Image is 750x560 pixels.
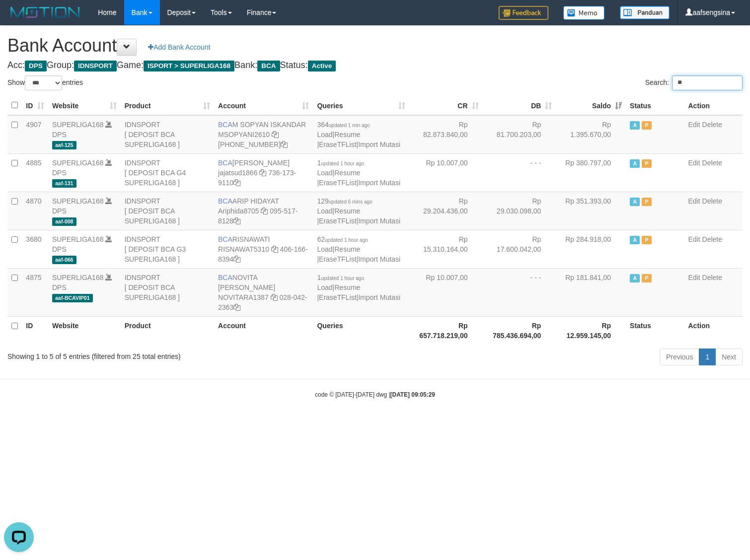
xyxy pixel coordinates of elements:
td: Rp 181.841,00 [556,268,626,316]
td: IDNSPORT [ DEPOSIT BCA SUPERLIGA168 ] [121,268,214,316]
a: Resume [334,245,360,253]
a: Load [317,207,332,215]
span: Active [630,236,640,244]
td: 3680 [22,230,48,268]
a: NOVITARA1387 [218,293,269,301]
a: Copy 7361739110 to clipboard [233,179,240,187]
a: SUPERLIGA168 [52,274,104,281]
span: BCA [218,159,232,167]
select: Showentries [25,75,62,90]
a: Delete [702,274,722,281]
a: Delete [702,235,722,243]
a: Edit [688,197,700,205]
label: Search: [645,75,743,90]
a: EraseTFList [319,140,356,148]
span: | | | [317,121,400,148]
td: Rp 351.393,00 [556,192,626,230]
td: DPS [48,192,121,230]
span: Active [630,274,640,282]
button: Open LiveChat chat widget [4,4,34,34]
td: [PERSON_NAME] 736-173-9110 [214,153,313,192]
img: MOTION_logo.png [7,5,83,20]
a: Import Mutasi [358,293,400,301]
td: Rp 1.395.670,00 [556,115,626,154]
a: Copy 0955178128 to clipboard [233,217,240,225]
div: Showing 1 to 5 of 5 entries (filtered from 25 total entries) [7,348,305,361]
td: DPS [48,153,121,192]
td: DPS [48,115,121,154]
span: 1 [317,159,364,167]
th: Account [214,316,313,345]
a: Import Mutasi [358,255,400,263]
a: Copy Ariphida8705 to clipboard [261,207,268,215]
a: Load [317,245,332,253]
span: Active [308,61,336,71]
span: aaf-125 [52,141,76,149]
td: Rp 29.204.436,00 [409,192,483,230]
td: 4907 [22,115,48,154]
span: BCA [218,121,232,129]
span: updated 1 hour ago [325,237,368,243]
label: Show entries [7,75,83,90]
a: Load [317,131,332,139]
input: Search: [672,75,743,90]
span: | | | [317,159,400,187]
a: Next [715,349,743,365]
th: Rp 12.959.145,00 [556,316,626,345]
strong: [DATE] 09:05:29 [390,391,435,398]
h1: Bank Account [7,36,743,56]
a: Resume [334,131,360,139]
td: - - - [483,268,556,316]
a: EraseTFList [319,217,356,225]
span: aaf-BCAVIP01 [52,294,93,302]
a: Edit [688,159,700,167]
a: Resume [334,169,360,177]
td: Rp 284.918,00 [556,230,626,268]
td: Rp 380.797,00 [556,153,626,192]
a: Load [317,169,332,177]
td: IDNSPORT [ DEPOSIT BCA SUPERLIGA168 ] [121,192,214,230]
span: BCA [257,61,280,71]
span: Paused [642,159,652,168]
th: Rp 657.718.219,00 [409,316,483,345]
a: Import Mutasi [358,140,400,148]
td: Rp 10.007,00 [409,153,483,192]
a: SUPERLIGA168 [52,121,104,129]
a: Add Bank Account [142,39,217,56]
td: IDNSPORT [ DEPOSIT BCA G3 SUPERLIGA168 ] [121,230,214,268]
span: Paused [642,274,652,282]
td: 4885 [22,153,48,192]
span: DPS [25,61,47,71]
td: M SOPYAN ISKANDAR [PHONE_NUMBER] [214,115,313,154]
a: Copy RISNAWAT5310 to clipboard [271,245,278,253]
a: Import Mutasi [358,217,400,225]
td: IDNSPORT [ DEPOSIT BCA G4 SUPERLIGA168 ] [121,153,214,192]
th: Status [626,316,684,345]
img: Button%20Memo.svg [563,6,605,20]
a: Copy NOVITARA1387 to clipboard [271,293,278,301]
span: Paused [642,236,652,244]
a: EraseTFList [319,255,356,263]
a: Resume [334,283,360,291]
span: 62 [317,235,368,243]
a: Edit [688,121,700,129]
span: BCA [218,274,232,281]
a: Resume [334,207,360,215]
span: 129 [317,197,372,205]
a: EraseTFList [319,293,356,301]
a: Copy 4062301418 to clipboard [281,140,288,148]
small: code © [DATE]-[DATE] dwg | [315,391,435,398]
td: Rp 15.310.164,00 [409,230,483,268]
th: ID: activate to sort column ascending [22,96,48,115]
th: ID [22,316,48,345]
th: Website [48,316,121,345]
a: SUPERLIGA168 [52,159,104,167]
a: Copy MSOPYANI2610 to clipboard [272,131,279,139]
td: Rp 17.600.042,00 [483,230,556,268]
td: RISNAWATI 406-166-8394 [214,230,313,268]
td: ARIP HIDAYAT 095-517-8128 [214,192,313,230]
h4: Acc: Group: Game: Bank: Status: [7,61,743,70]
a: EraseTFList [319,179,356,187]
span: updated 1 hour ago [321,276,364,281]
td: DPS [48,230,121,268]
